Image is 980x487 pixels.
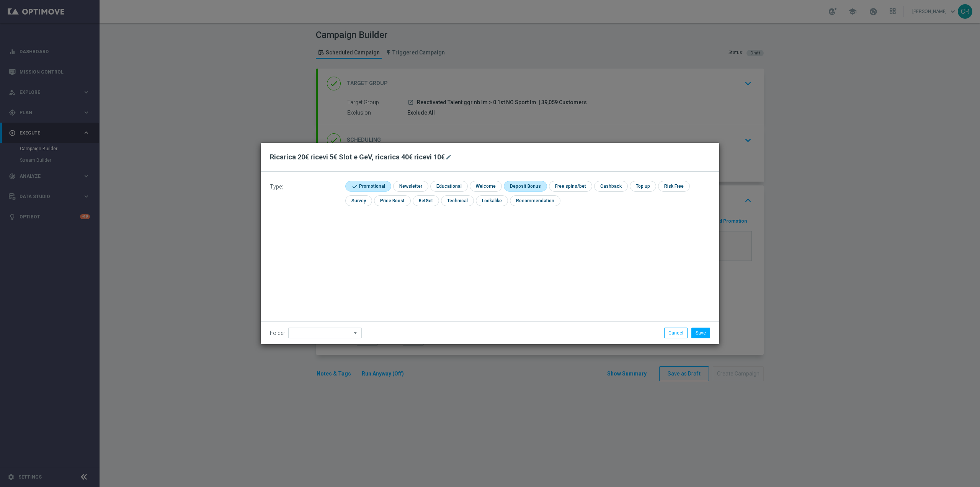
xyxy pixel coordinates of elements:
i: mode_edit [446,154,452,160]
h2: Ricarica 20€ ricevi 5€ Slot e GeV, ricarica 40€ ricevi 10€ [270,152,445,162]
button: mode_edit [445,152,454,162]
i: arrow_drop_down [352,328,359,338]
span: Type: [270,184,283,190]
button: Cancel [664,328,688,338]
button: Save [691,328,710,338]
label: Folder [270,330,285,336]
